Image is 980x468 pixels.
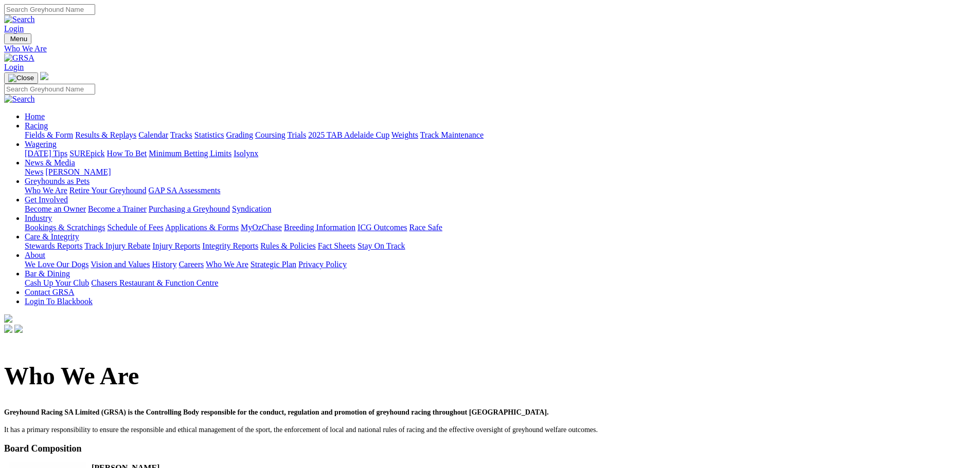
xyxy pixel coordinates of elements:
a: About [25,251,45,259]
a: Injury Reports [152,241,200,250]
a: Login To Blackbook [25,297,93,306]
a: Racing [25,121,48,130]
span: Menu [10,35,27,43]
a: Grading [226,130,253,139]
a: Weights [391,130,418,139]
a: Minimum Betting Limits [149,149,231,158]
a: Coursing [255,130,286,139]
img: facebook.svg [4,325,12,333]
input: Search [4,4,95,15]
a: Vision and Values [91,260,150,269]
a: Become an Owner [25,204,86,213]
div: Bar & Dining [25,278,976,288]
a: Get Involved [25,195,68,204]
a: Who We Are [25,186,67,195]
a: Results & Replays [75,130,136,139]
a: Race Safe [409,223,442,232]
a: Fact Sheets [318,241,355,250]
a: News [25,167,43,176]
a: Statistics [194,130,224,139]
a: Schedule of Fees [107,223,163,232]
a: Applications & Forms [165,223,239,232]
a: History [152,260,176,269]
a: Wagering [25,140,57,148]
a: Stay On Track [358,241,405,250]
a: Home [25,112,45,121]
a: Who We Are [206,260,248,269]
div: News & Media [25,167,976,177]
input: Search [4,84,95,95]
img: logo-grsa-white.png [40,72,48,80]
a: Bookings & Scratchings [25,223,105,232]
div: Industry [25,223,976,232]
a: Tracks [170,130,192,139]
a: Rules & Policies [260,241,316,250]
img: GRSA [4,53,34,63]
a: Care & Integrity [25,232,79,241]
img: Search [4,15,35,24]
a: Contact GRSA [25,288,74,296]
a: Integrity Reports [202,241,258,250]
a: SUREpick [69,149,104,158]
div: Racing [25,130,976,140]
a: [PERSON_NAME] [45,167,111,176]
div: Wagering [25,149,976,158]
a: 2025 TAB Adelaide Cup [308,130,389,139]
a: Industry [25,214,52,222]
a: Fields & Form [25,130,73,139]
a: Retire Your Greyhound [69,186,147,195]
div: Greyhounds as Pets [25,186,976,195]
a: GAP SA Assessments [149,186,221,195]
img: twitter.svg [14,325,23,333]
a: Cash Up Your Club [25,278,89,287]
div: Care & Integrity [25,241,976,251]
a: Strategic Plan [251,260,296,269]
span: It has a primary responsibility to ensure the responsible and ethical management of the sport, th... [4,426,598,434]
a: Breeding Information [284,223,355,232]
a: Bar & Dining [25,269,70,278]
img: Close [8,74,34,82]
img: Search [4,95,35,104]
div: Get Involved [25,204,976,214]
a: Become a Trainer [88,204,147,213]
a: Calendar [138,130,168,139]
a: Greyhounds as Pets [25,177,90,185]
a: How To Bet [107,149,147,158]
img: logo-grsa-white.png [4,314,12,323]
span: Board Composition [4,443,82,454]
a: Privacy Policy [298,260,347,269]
a: Trials [287,130,306,139]
span: Greyhound Racing SA Limited (GRSA) is the Controlling Body responsible for the conduct, regulatio... [4,408,548,416]
a: Syndication [232,204,271,213]
a: Purchasing a Greyhound [149,204,230,213]
a: Careers [179,260,204,269]
span: Who We Are [4,362,139,389]
button: Toggle navigation [4,72,38,84]
a: ICG Outcomes [358,223,407,232]
a: Track Maintenance [420,130,484,139]
a: Isolynx [234,149,258,158]
a: Stewards Reports [25,241,82,250]
a: We Love Our Dogs [25,260,88,269]
a: News & Media [25,158,75,167]
a: [DATE] Tips [25,149,67,158]
a: Chasers Restaurant & Function Centre [91,278,218,287]
div: About [25,260,976,269]
a: Who We Are [4,44,976,53]
a: Login [4,63,24,71]
button: Toggle navigation [4,33,31,44]
a: Login [4,24,24,33]
a: Track Injury Rebate [84,241,150,250]
a: MyOzChase [241,223,282,232]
